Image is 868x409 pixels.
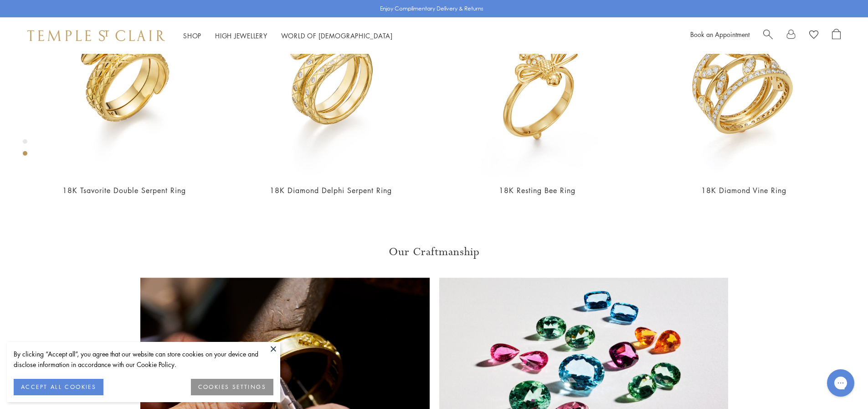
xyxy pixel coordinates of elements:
img: Temple St. Clair [27,30,165,41]
a: Search [763,29,773,42]
a: ShopShop [183,31,201,40]
nav: Main navigation [183,30,393,42]
a: 18K Resting Bee Ring [499,185,575,195]
div: By clicking “Accept all”, you agree that our website can store cookies on your device and disclos... [14,349,273,370]
button: ACCEPT ALL COOKIES [14,379,103,395]
p: Enjoy Complimentary Delivery & Returns [380,4,483,13]
a: Book an Appointment [690,30,750,39]
button: COOKIES SETTINGS [191,379,273,395]
a: 18K Diamond Delphi Serpent Ring [270,185,392,195]
a: High JewelleryHigh Jewellery [215,31,267,40]
a: 18K Tsavorite Double Serpent Ring [62,185,186,195]
a: View Wishlist [809,29,818,42]
h3: Our Craftmanship [140,245,728,259]
iframe: Gorgias live chat messenger [822,366,859,400]
a: Open Shopping Bag [832,29,841,42]
a: 18K Diamond Vine Ring [701,185,786,195]
a: World of [DEMOGRAPHIC_DATA]World of [DEMOGRAPHIC_DATA] [281,31,393,40]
